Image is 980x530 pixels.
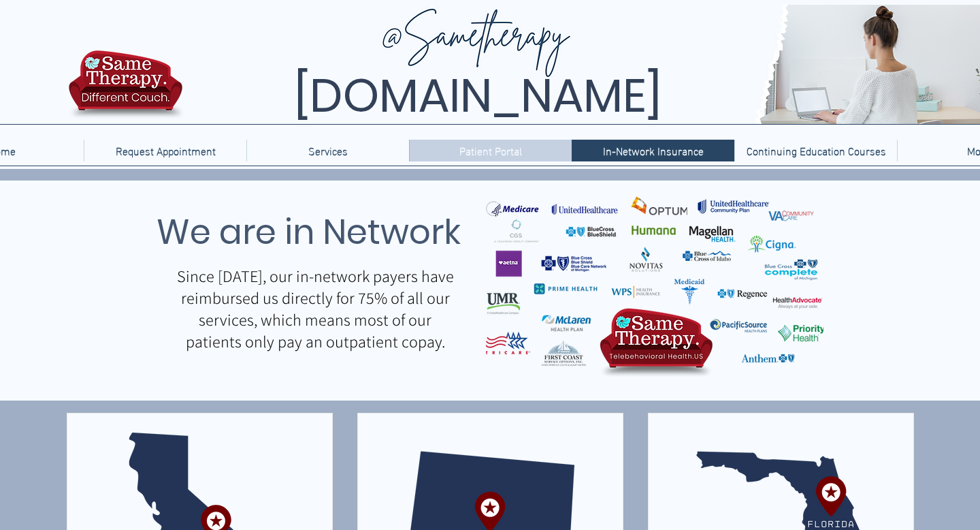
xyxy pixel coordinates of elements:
a: Patient Portal [409,140,572,161]
span: [DOMAIN_NAME] [294,63,661,128]
div: Services [246,140,409,161]
p: Since [DATE], our in-network payers have reimbursed us directly for 75% of all our services, whic... [174,265,456,352]
p: Request Appointment [109,140,223,161]
a: In-Network Insurance [572,140,734,161]
p: Continuing Education Courses [740,140,893,161]
p: Patient Portal [453,140,529,161]
a: Request Appointment [84,140,246,161]
p: In-Network Insurance [596,140,710,161]
span: We are in Network [157,208,461,256]
a: Continuing Education Courses [734,140,897,161]
p: Services [301,140,355,161]
img: TBH.US [65,48,186,129]
img: TelebehavioralHealth.US In-Network Insurances [486,185,823,383]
